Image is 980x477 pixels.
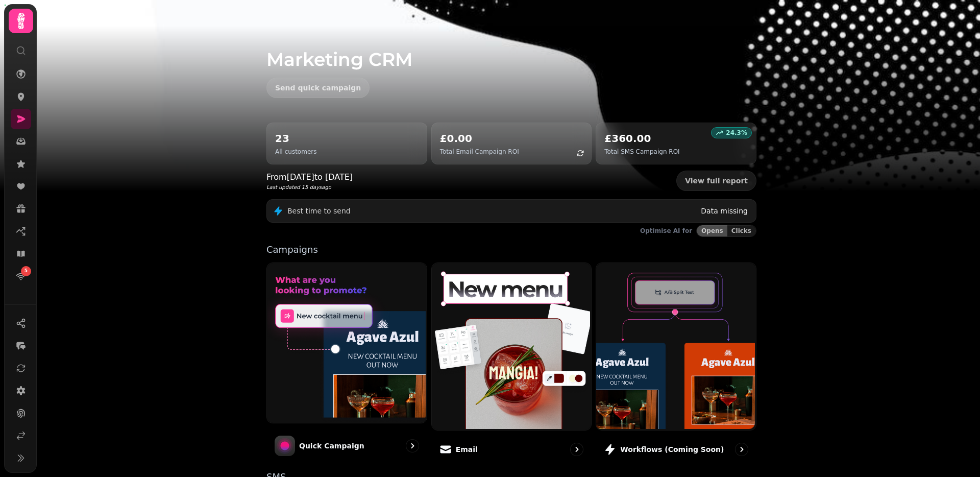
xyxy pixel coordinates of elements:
[24,268,28,275] span: 5
[275,131,316,146] h2: 23
[731,228,751,234] span: Clicks
[266,25,756,69] h1: Marketing CRM
[701,228,723,234] span: Opens
[572,444,582,455] svg: go to
[572,145,589,162] button: refresh
[697,225,727,236] button: Opens
[440,148,519,156] p: Total Email Campaign ROI
[604,148,679,156] p: Total SMS Campaign ROI
[266,245,756,254] p: Campaigns
[726,129,747,137] p: 24.3 %
[431,262,591,429] img: Email
[676,171,756,191] a: View full report
[440,131,519,146] h2: £0.00
[11,266,31,287] a: 5
[266,262,426,422] img: Quick Campaign
[287,206,351,216] p: Best time to send
[407,441,418,451] svg: go to
[266,78,370,98] button: Send quick campaign
[431,263,592,464] a: EmailEmail
[596,263,756,464] a: Workflows (coming soon)Workflows (coming soon)
[737,444,747,455] svg: go to
[640,227,692,235] p: Optimise AI for
[266,263,427,464] a: Quick CampaignQuick Campaign
[299,441,364,451] p: Quick Campaign
[266,171,353,183] p: From [DATE] to [DATE]
[266,183,353,191] p: Last updated 15 days ago
[595,262,755,429] img: Workflows (coming soon)
[604,131,679,146] h2: £360.00
[701,206,748,216] p: Data missing
[620,444,724,455] p: Workflows (coming soon)
[275,84,361,91] span: Send quick campaign
[456,444,478,455] p: Email
[275,148,316,156] p: All customers
[727,225,756,236] button: Clicks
